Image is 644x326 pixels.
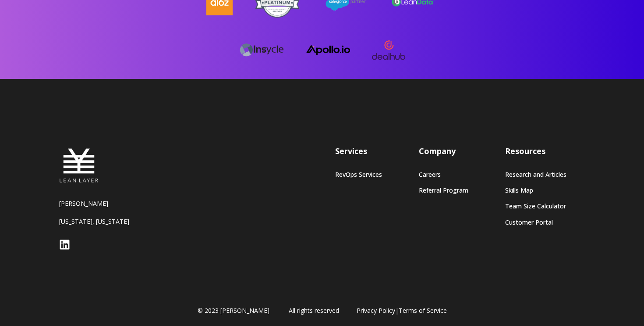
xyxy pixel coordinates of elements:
[289,306,339,315] span: All rights reserved
[357,306,395,315] a: Privacy Policy
[335,171,382,178] a: RevOps Services
[419,146,468,157] h3: Company
[240,41,283,59] img: Insycle
[505,146,566,157] h3: Resources
[419,171,468,178] a: Careers
[198,306,269,315] span: © 2023 [PERSON_NAME]
[505,202,566,210] a: Team Size Calculator
[505,171,566,178] a: Research and Articles
[505,219,566,226] a: Customer Portal
[59,199,169,208] p: [PERSON_NAME]
[306,45,350,55] img: apollo logo
[357,306,447,315] span: |
[59,217,169,226] p: [US_STATE], [US_STATE]
[505,186,566,194] a: Skills Map
[419,186,468,194] a: Referral Program
[59,146,99,185] img: Lean Layer
[399,306,447,315] a: Terms of Service
[371,32,406,68] img: dealhub-logo
[335,146,382,157] h3: Services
